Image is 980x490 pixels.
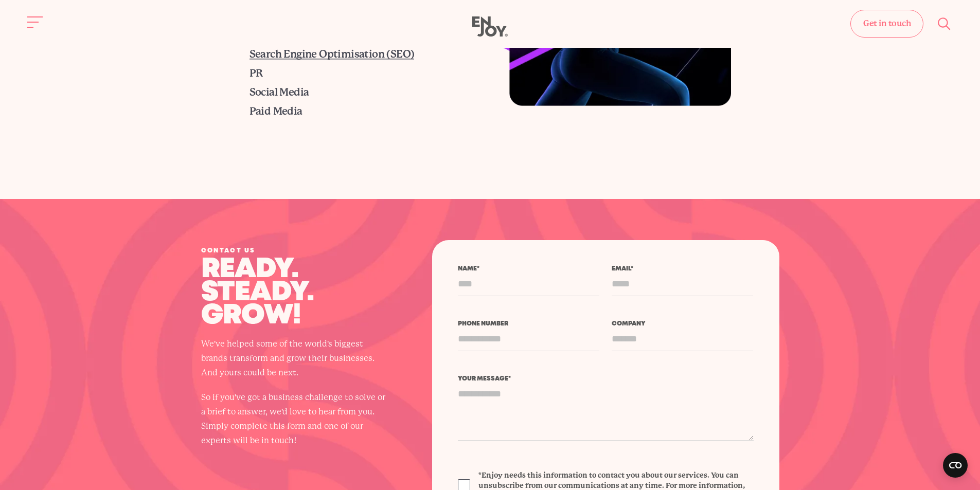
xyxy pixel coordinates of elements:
[250,86,309,98] a: Social Media
[201,258,386,328] p: Ready. Steady. Grow!
[458,376,753,382] label: Your message
[612,321,753,327] label: Company
[934,13,955,34] button: Site search
[25,11,46,33] button: Site navigation
[458,321,599,327] label: Phone number
[201,390,386,448] p: So if you've got a business challenge to solve or a brief to answer, we'd love to hear from you. ...
[201,337,386,380] p: We've helped some of the world's biggest brands transform and grow their businesses. And yours co...
[850,10,923,38] a: Get in touch
[612,266,753,272] label: Email
[250,67,263,79] a: PR
[458,266,599,272] label: Name
[201,248,386,254] div: Contact us
[250,105,302,117] a: Paid Media
[943,453,968,478] button: Open CMP widget
[250,48,415,60] a: Search Engine Optimisation (SEO)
